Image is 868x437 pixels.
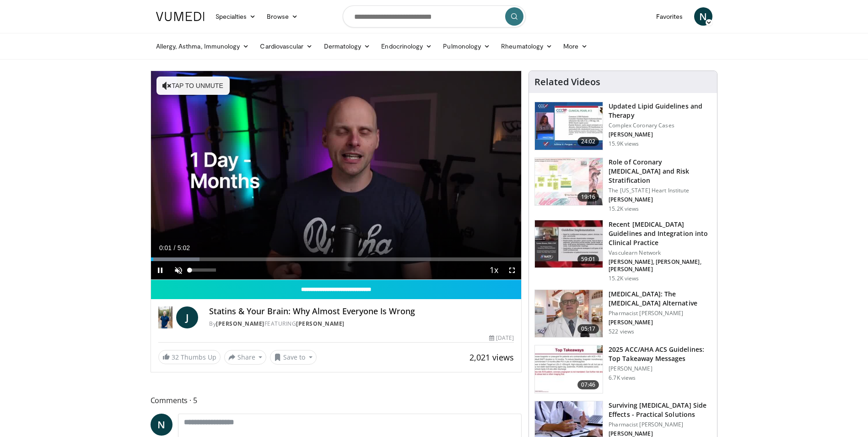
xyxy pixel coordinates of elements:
[535,345,603,393] img: 369ac253-1227-4c00-b4e1-6e957fd240a8.150x105_q85_crop-smart_upscale.jpg
[156,76,230,95] button: Tap to unmute
[158,350,221,364] a: 32 Thumbs Up
[469,352,514,363] span: 2,021 views
[489,334,514,342] div: [DATE]
[159,244,172,251] span: 0:01
[534,345,712,393] a: 07:46 2025 ACC/AHA ACS Guidelines: Top Takeaway Messages [PERSON_NAME] 6.7K views
[151,261,169,279] button: Pause
[609,421,712,428] p: Pharmacist [PERSON_NAME]
[609,140,639,147] p: 15.9K views
[437,37,496,55] a: Pulmonology
[172,353,179,361] span: 32
[534,220,712,282] a: 59:01 Recent [MEDICAL_DATA] Guidelines and Integration into Clinical Practice Vasculearn Network ...
[609,374,636,382] p: 6.7K views
[609,196,712,203] p: [PERSON_NAME]
[178,244,190,251] span: 5:02
[577,255,599,264] span: 59:01
[535,102,603,150] img: 77f671eb-9394-4acc-bc78-a9f077f94e00.150x105_q85_crop-smart_upscale.jpg
[254,37,318,55] a: Cardiovascular
[534,158,712,213] a: 19:16 Role of Coronary [MEDICAL_DATA] and Risk Stratification The [US_STATE] Heart Institute [PER...
[156,12,205,21] img: VuMedi Logo
[534,76,600,87] h4: Related Videos
[609,187,712,194] p: The [US_STATE] Heart Institute
[174,244,176,251] span: /
[577,380,599,389] span: 07:46
[535,220,603,268] img: 87825f19-cf4c-4b91-bba1-ce218758c6bb.150x105_q85_crop-smart_upscale.jpg
[609,319,712,326] p: [PERSON_NAME]
[343,5,526,27] input: Search topics, interventions
[535,158,603,206] img: 1efa8c99-7b8a-4ab5-a569-1c219ae7bd2c.150x105_q85_crop-smart_upscale.jpg
[609,122,712,129] p: Complex Coronary Cases
[694,7,712,26] a: N
[169,261,188,279] button: Unmute
[577,192,599,202] span: 19:16
[503,261,521,279] button: Fullscreen
[609,401,712,419] h3: Surviving [MEDICAL_DATA] Side Effects - Practical Solutions
[609,258,712,273] p: [PERSON_NAME], [PERSON_NAME], [PERSON_NAME]
[151,394,522,406] span: Comments 5
[609,158,712,185] h3: Role of Coronary [MEDICAL_DATA] and Risk Stratification
[609,345,712,363] h3: 2025 ACC/AHA ACS Guidelines: Top Takeaway Messages
[651,7,689,26] a: Favorites
[216,320,264,328] a: [PERSON_NAME]
[210,7,262,26] a: Specialties
[609,275,639,282] p: 15.2K views
[176,306,198,328] a: J
[158,306,173,328] img: Dr. Jordan Rennicke
[261,7,303,26] a: Browse
[609,290,712,308] h3: [MEDICAL_DATA]: The [MEDICAL_DATA] Alternative
[296,320,345,328] a: [PERSON_NAME]
[151,414,173,436] a: N
[534,102,712,150] a: 24:02 Updated Lipid Guidelines and Therapy Complex Coronary Cases [PERSON_NAME] 15.9K views
[609,365,712,372] p: [PERSON_NAME]
[609,220,712,247] h3: Recent [MEDICAL_DATA] Guidelines and Integration into Clinical Practice
[485,261,503,279] button: Playback Rate
[376,37,437,55] a: Endocrinology
[609,102,712,120] h3: Updated Lipid Guidelines and Therapy
[318,37,376,55] a: Dermatology
[577,137,599,146] span: 24:02
[535,290,603,338] img: ce9609b9-a9bf-4b08-84dd-8eeb8ab29fc6.150x105_q85_crop-smart_upscale.jpg
[577,324,599,333] span: 05:17
[609,328,634,335] p: 522 views
[270,350,317,365] button: Save to
[224,350,267,365] button: Share
[151,37,255,55] a: Allergy, Asthma, Immunology
[209,306,514,317] h4: Statins & Your Brain: Why Almost Everyone Is Wrong
[209,320,514,328] div: By FEATURING
[151,257,522,261] div: Progress Bar
[609,310,712,317] p: Pharmacist [PERSON_NAME]
[151,71,522,280] video-js: Video Player
[609,131,712,138] p: [PERSON_NAME]
[558,37,593,55] a: More
[609,249,712,257] p: Vasculearn Network
[534,290,712,338] a: 05:17 [MEDICAL_DATA]: The [MEDICAL_DATA] Alternative Pharmacist [PERSON_NAME] [PERSON_NAME] 522 v...
[496,37,558,55] a: Rheumatology
[609,205,639,213] p: 15.2K views
[190,268,216,272] div: Volume Level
